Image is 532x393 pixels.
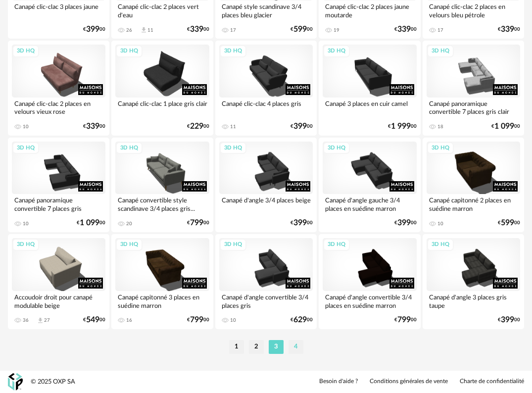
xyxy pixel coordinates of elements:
a: 3D HQ Canapé d'angle convertible 3/4 places en suédine marron €79900 [319,234,420,329]
a: 3D HQ Canapé clic-clac 4 places gris 11 €39900 [215,41,317,136]
span: 599 [293,26,307,33]
div: 3D HQ [220,142,246,154]
div: € 00 [187,317,209,323]
div: Canapé d'angle 3/4 places beige [219,194,313,214]
div: 10 [23,221,29,227]
a: 3D HQ Canapé capitonné 3 places en suédine marron 16 €79900 [111,234,213,329]
div: Canapé convertible style scandinave 3/4 places gris... [115,194,209,214]
span: 549 [86,317,99,323]
div: Canapé d'angle convertible 3/4 places en suédine marron [323,291,416,311]
span: 339 [501,26,514,33]
li: 3 [269,340,284,354]
div: Canapé capitonné 2 places en suédine marron [427,194,520,214]
span: 799 [190,317,203,323]
div: 3D HQ [220,239,246,251]
a: Charte de confidentialité [460,378,524,386]
li: 2 [249,340,264,354]
div: € 00 [187,26,209,33]
div: 10 [230,317,236,323]
span: 1 999 [391,123,411,130]
a: 3D HQ Canapé convertible style scandinave 3/4 places gris... 20 €79900 [111,138,213,233]
div: 17 [230,27,236,33]
div: € 00 [290,123,313,130]
span: 1 099 [494,123,514,130]
div: Canapé panoramique convertible 7 places gris clair [427,98,520,117]
div: Canapé d'angle gauche 3/4 places en suédine marron [323,194,416,214]
span: 799 [397,317,411,323]
div: Canapé 3 places en cuir camel [323,98,416,117]
div: € 00 [187,123,209,130]
div: 3D HQ [323,142,350,154]
a: 3D HQ Canapé d'angle 3/4 places beige €39900 [215,138,317,233]
div: € 00 [83,317,105,323]
div: 3D HQ [220,45,246,57]
a: 3D HQ Canapé d'angle gauche 3/4 places en suédine marron €39900 [319,138,420,233]
span: 229 [190,123,203,130]
div: € 00 [394,220,417,226]
span: 1 099 [80,220,99,226]
a: 3D HQ Canapé clic-clac 2 places en velours vieux rose 10 €33900 [8,41,109,136]
span: Download icon [37,317,44,324]
div: 36 [23,317,29,323]
div: € 00 [498,317,520,323]
a: 3D HQ Canapé panoramique convertible 7 places gris clair 18 €1 09900 [423,41,524,136]
div: € 00 [290,317,313,323]
div: 27 [44,317,50,323]
div: 3D HQ [427,142,454,154]
span: 339 [397,26,411,33]
div: € 00 [394,317,417,323]
div: 3D HQ [323,45,350,57]
span: Download icon [140,26,147,34]
a: Besoin d'aide ? [319,378,358,386]
div: Accoudoir droit pour canapé modulable beige [12,291,105,311]
span: 399 [501,317,514,323]
div: € 00 [83,123,105,130]
a: 3D HQ Canapé clic-clac 1 place gris clair €22900 [111,41,213,136]
div: Canapé d'angle 3 places gris taupe [427,291,520,311]
span: 339 [86,123,99,130]
div: Canapé d'angle convertible 3/4 places gris [219,291,313,311]
div: 10 [23,124,29,130]
div: € 00 [83,26,105,33]
div: Canapé clic-clac 3 places jaune [12,0,105,20]
span: 399 [293,220,307,226]
div: Canapé style scandinave 3/4 places bleu glacier [219,0,313,20]
a: 3D HQ Canapé d'angle 3 places gris taupe €39900 [423,234,524,329]
div: € 00 [491,123,520,130]
a: 3D HQ Accoudoir droit pour canapé modulable beige 36 Download icon 27 €54900 [8,234,109,329]
div: 10 [437,221,443,227]
div: 26 [126,27,132,33]
span: 799 [190,220,203,226]
div: 11 [230,124,236,130]
li: 4 [289,340,303,354]
div: € 00 [290,26,313,33]
div: € 00 [394,26,417,33]
div: 20 [126,221,132,227]
div: 3D HQ [116,239,143,251]
div: © 2025 OXP SA [31,378,75,386]
div: € 00 [77,220,105,226]
span: 339 [190,26,203,33]
div: Canapé clic-clac 2 places jaune moutarde [323,0,416,20]
div: 3D HQ [116,45,143,57]
a: Conditions générales de vente [370,378,448,386]
span: 399 [397,220,411,226]
div: € 00 [498,220,520,226]
div: 3D HQ [12,142,39,154]
div: 3D HQ [12,45,39,57]
li: 1 [229,340,244,354]
div: 3D HQ [323,239,350,251]
a: 3D HQ Canapé panoramique convertible 7 places gris 10 €1 09900 [8,138,109,233]
div: 16 [126,317,132,323]
div: Canapé clic-clac 2 places en velours bleu pétrole [427,0,520,20]
div: 3D HQ [12,239,39,251]
div: € 00 [187,220,209,226]
span: 629 [293,317,307,323]
a: 3D HQ Canapé capitonné 2 places en suédine marron 10 €59900 [423,138,524,233]
span: 399 [86,26,99,33]
img: OXP [8,373,23,391]
div: 19 [334,27,339,33]
div: 17 [437,27,443,33]
div: 3D HQ [116,142,143,154]
div: Canapé capitonné 3 places en suédine marron [115,291,209,311]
